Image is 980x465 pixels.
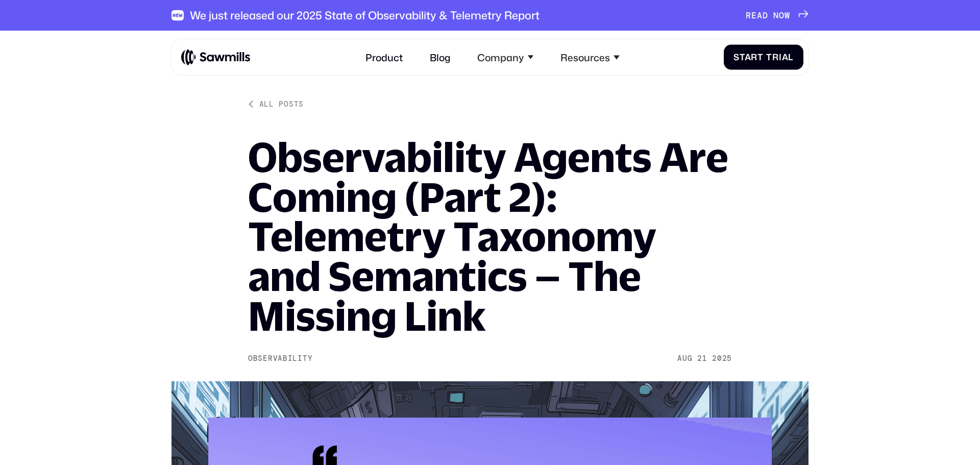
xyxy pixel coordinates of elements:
[724,44,804,69] a: Start Trial
[712,354,732,363] div: 2025
[560,51,610,63] div: Resources
[677,354,692,363] div: Aug
[697,354,707,363] div: 21
[248,99,304,109] a: All posts
[248,137,732,336] h1: Observability Agents Are Coming (Part 2): Telemetry Taxonomy and Semantics – The Missing Link
[190,9,540,22] div: We just released our 2025 State of Observability & Telemetry Report
[733,52,794,62] div: Start Trial
[259,99,304,109] div: All posts
[422,44,458,70] a: Blog
[746,10,808,20] a: READ NOW
[358,44,410,70] a: Product
[248,354,312,363] div: Observability
[477,51,524,63] div: Company
[746,10,790,20] div: READ NOW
